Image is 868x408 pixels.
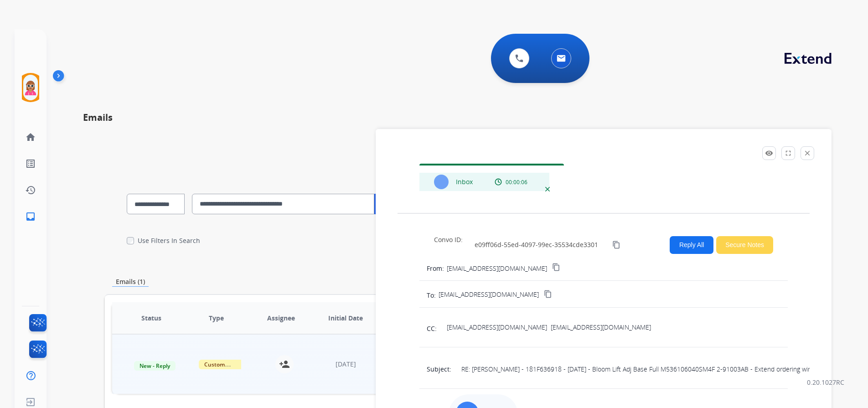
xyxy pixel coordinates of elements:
[427,290,436,300] p: To:
[134,361,176,371] span: New - Reply
[552,263,560,271] mat-icon: content_copy
[25,185,36,196] mat-icon: history
[716,236,773,254] button: Secure Notes
[141,313,161,323] span: Status
[427,324,437,333] p: CC:
[765,149,773,157] mat-icon: remove_red_eye
[427,364,451,374] p: Subject:
[807,377,844,388] p: 0.20.1027RC
[267,313,295,323] span: Assignee
[447,323,547,331] span: [EMAIL_ADDRESS][DOMAIN_NAME]
[475,240,598,249] span: e09ff06d-55ed-4097-99ec-35534cde3301
[25,158,36,169] mat-icon: list_alt
[25,211,36,222] mat-icon: inbox
[456,177,473,186] span: Inbox
[83,112,832,124] h2: Emails
[447,263,547,273] p: [EMAIL_ADDRESS][DOMAIN_NAME]
[506,179,527,186] span: 00:00:06
[138,236,200,245] label: Use Filters In Search
[328,313,363,323] span: Initial Date
[439,289,539,299] span: [EMAIL_ADDRESS][DOMAIN_NAME]
[336,360,356,368] span: [DATE]
[199,360,258,369] span: Customer Support
[279,359,290,370] mat-icon: person_add
[803,149,811,157] mat-icon: close
[544,290,552,298] mat-icon: content_copy
[612,241,620,249] mat-icon: content_copy
[551,323,651,331] span: [EMAIL_ADDRESS][DOMAIN_NAME]
[784,149,792,157] mat-icon: fullscreen
[25,132,36,143] mat-icon: home
[427,263,444,273] p: From:
[670,236,713,254] button: Reply All
[209,313,224,323] span: Type
[112,277,149,287] p: Emails (1)
[23,75,38,100] img: avatar
[434,235,463,257] p: Convo ID:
